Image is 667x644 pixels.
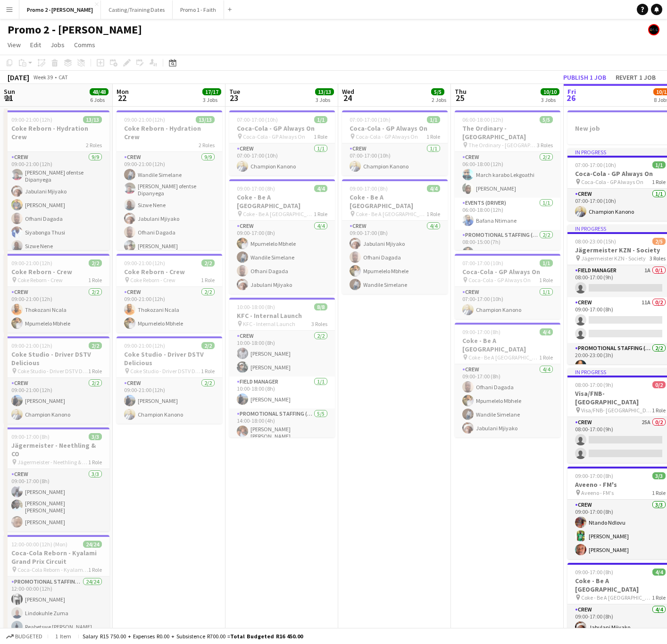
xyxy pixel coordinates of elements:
span: 09:00-17:00 (8h) [237,185,275,192]
span: 48/48 [90,88,108,95]
span: 09:00-17:00 (8h) [462,328,500,335]
div: 09:00-17:00 (8h)4/4Coke - Be A [GEOGRAPHIC_DATA] Coke - Be A [GEOGRAPHIC_DATA]1 RoleCrew4/409:00-... [455,323,560,437]
span: 1 Role [652,489,666,496]
app-job-card: 07:00-17:00 (10h)1/1Coca-Cola - GP Always On Coca-Cola - GP Always On1 RoleCrew1/107:00-17:00 (10... [229,110,335,176]
h3: Coke - Be A [GEOGRAPHIC_DATA] [342,193,448,210]
span: 26 [566,92,576,103]
app-user-avatar: Eddie Malete [648,24,659,35]
h1: Promo 2 - [PERSON_NAME] [8,23,142,37]
span: 07:00-17:00 (10h) [462,259,503,267]
span: 0/2 [652,381,666,388]
div: 10:00-18:00 (8h)8/8KFC - Internal Launch KFC - Internal Launch3 RolesCrew2/210:00-18:00 (8h)[PERS... [229,298,335,437]
span: Coca-Cola - GP Always On [581,178,643,185]
app-card-role: Crew4/409:00-17:00 (8h)Mpumelelo MbheleWandile SimelaneOfhani DagadaJabulani Mjiyako [229,221,335,294]
button: Promo 2 - [PERSON_NAME] [19,0,101,19]
span: 1 Role [201,368,215,375]
app-job-card: 09:00-17:00 (8h)4/4Coke - Be A [GEOGRAPHIC_DATA] Coke - Be A [GEOGRAPHIC_DATA]1 RoleCrew4/409:00-... [342,179,448,294]
span: 22 [115,92,129,103]
span: 1 Role [426,210,440,217]
span: 2/2 [201,342,215,349]
span: 3 Roles [311,320,327,327]
span: 13/13 [315,88,334,95]
span: The Ordinary - [GEOGRAPHIC_DATA] [468,142,537,149]
a: View [4,39,25,51]
app-job-card: 09:00-21:00 (12h)2/2Coke Studio - Driver DSTV Delicious Coke Studio - Driver DSTV Delicious1 Role... [117,336,222,424]
span: 1 Role [539,276,553,284]
span: 09:00-21:00 (12h) [11,116,52,123]
h3: The Ordinary - [GEOGRAPHIC_DATA] [455,124,560,141]
button: Publish 1 job [559,71,610,84]
span: Thu [455,87,467,96]
span: KFC - Internal Launch [243,320,295,327]
span: 1 item [52,633,75,640]
span: 2 Roles [199,142,215,149]
span: 09:00-21:00 (12h) [11,259,52,267]
span: 09:00-21:00 (12h) [124,342,165,349]
div: 09:00-21:00 (12h)13/13Coke Reborn - Hydration Crew2 RolesCrew9/909:00-21:00 (12h)Wandile Simelane... [117,110,222,250]
h3: Coke - Be A [GEOGRAPHIC_DATA] [455,336,560,353]
span: 24/24 [83,541,102,548]
span: 1 Role [652,594,666,601]
div: CAT [58,74,68,81]
span: Jobs [50,41,65,49]
app-card-role: Promotional Staffing (Brand Ambassadors)2/208:00-15:00 (7h)[PERSON_NAME] [455,230,560,276]
span: 2/2 [89,342,102,349]
span: Aveeno - FM's [581,489,614,496]
span: 1 Role [652,407,666,414]
span: 1 Role [314,133,327,140]
span: 08:00-17:00 (9h) [575,381,613,388]
app-card-role: Crew2/209:00-21:00 (12h)Thokozani NcalaMpumelelo Mbhele [117,287,222,333]
a: Jobs [47,39,68,51]
span: 8/8 [314,303,327,310]
div: 3 Jobs [316,96,333,103]
app-card-role: Crew2/209:00-21:00 (12h)[PERSON_NAME]Champion Kanono [4,378,109,424]
span: 1/1 [652,161,666,168]
span: Mon [117,87,129,96]
span: 06:00-18:00 (12h) [462,116,503,123]
span: 09:00-21:00 (12h) [124,259,165,267]
div: 09:00-21:00 (12h)2/2Coke Reborn - Crew Coke Reborn - Crew1 RoleCrew2/209:00-21:00 (12h)Thokozani ... [4,254,109,333]
span: Budgeted [15,633,42,640]
span: Wed [342,87,354,96]
span: 07:00-17:00 (10h) [237,116,278,123]
span: 1 Role [426,133,440,140]
app-card-role: Crew9/909:00-21:00 (12h)Wandile Simelane[PERSON_NAME] ofentse DipanyegaSizwe NeneJabulani Mjiyako... [117,152,222,296]
app-card-role: Crew9/909:00-21:00 (12h)[PERSON_NAME] ofentse DipanyegaJabulani Mjiyako[PERSON_NAME]Ofhani Dagada... [4,152,109,296]
span: 17/17 [202,88,221,95]
a: Comms [70,39,99,51]
div: 6 Jobs [90,96,108,103]
span: Coca-Cola - GP Always On [356,133,418,140]
span: 1 Role [88,566,102,573]
span: 13/13 [83,116,102,123]
button: Budgeted [5,631,44,642]
h3: Coca-Cola Reborn - Kyalami Grand Prix Circuit [4,549,109,566]
div: 09:00-17:00 (8h)3/3Jägermeister - Neethling & CO Jägermeister - Neethling & CO1 RoleCrew3/309:00-... [4,427,109,531]
span: 2/5 [652,238,666,245]
span: 21 [2,92,15,103]
button: Casting/Training Dates [101,0,173,19]
app-card-role: Crew3/309:00-17:00 (8h)[PERSON_NAME][PERSON_NAME] [PERSON_NAME][PERSON_NAME] [4,469,109,531]
app-job-card: 09:00-21:00 (12h)2/2Coke Studio - Driver DSTV Delicious Coke Studio - Driver DSTV Delicious1 Role... [4,336,109,424]
span: 1 Role [201,276,215,284]
app-job-card: 09:00-21:00 (12h)13/13Coke Reborn - Hydration Crew2 RolesCrew9/909:00-21:00 (12h)[PERSON_NAME] of... [4,110,109,250]
span: 23 [228,92,240,103]
span: Jägermeister - Neethling & CO [17,459,88,466]
span: 1 Role [314,210,327,217]
app-card-role: Events (Driver)1/106:00-18:00 (12h)Bafana Ntimane [455,198,560,230]
a: Edit [26,39,45,51]
div: 3 Jobs [203,96,221,103]
div: 2 Jobs [432,96,446,103]
app-job-card: 07:00-17:00 (10h)1/1Coca-Cola - GP Always On Coca-Cola - GP Always On1 RoleCrew1/107:00-17:00 (10... [455,254,560,319]
span: Comms [74,41,95,49]
app-job-card: 07:00-17:00 (10h)1/1Coca-Cola - GP Always On Coca-Cola - GP Always On1 RoleCrew1/107:00-17:00 (10... [342,110,448,176]
div: 09:00-21:00 (12h)2/2Coke Reborn - Crew Coke Reborn - Crew1 RoleCrew2/209:00-21:00 (12h)Thokozani ... [117,254,222,333]
span: Coke - Be A [GEOGRAPHIC_DATA] [581,594,652,601]
span: 09:00-17:00 (8h) [350,185,388,192]
span: 09:00-17:00 (8h) [11,433,50,440]
app-card-role: Crew2/209:00-21:00 (12h)Thokozani NcalaMpumelelo Mbhele [4,287,109,333]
